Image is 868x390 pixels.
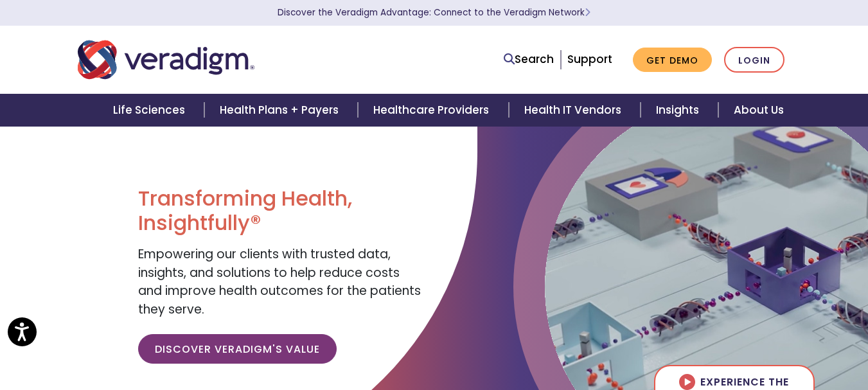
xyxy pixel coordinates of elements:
[567,51,612,67] a: Support
[509,94,641,127] a: Health IT Vendors
[204,94,358,127] a: Health Plans + Payers
[718,94,799,127] a: About Us
[278,6,590,19] a: Discover the Veradigm Advantage: Connect to the Veradigm NetworkLearn More
[98,94,204,127] a: Life Sciences
[641,94,718,127] a: Insights
[138,245,421,318] span: Empowering our clients with trusted data, insights, and solutions to help reduce costs and improv...
[585,6,590,19] span: Learn More
[138,334,337,364] a: Discover Veradigm's Value
[78,39,254,81] img: Veradigm logo
[724,47,784,73] a: Login
[358,94,508,127] a: Healthcare Providers
[504,51,554,68] a: Search
[138,186,424,236] h1: Transforming Health, Insightfully®
[633,48,712,73] a: Get Demo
